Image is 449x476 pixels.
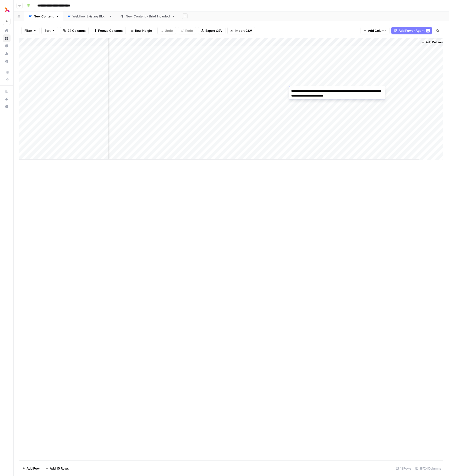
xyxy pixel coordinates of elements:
button: Add Power Agent1 [391,27,432,34]
button: Undo [157,27,176,34]
a: AirOps Academy [3,87,11,95]
button: Filter [21,27,39,34]
button: 24 Columns [60,27,89,34]
a: New Content - Brief Included [116,11,179,21]
span: Redo [185,28,193,33]
span: 24 Columns [67,28,86,33]
div: 18/24 Columns [413,465,443,472]
span: Add Column [368,28,386,33]
a: Usage [3,50,11,57]
span: Filter [24,28,32,33]
button: Import CSV [227,27,255,34]
a: New Content [24,11,63,21]
button: Add Column [361,27,389,34]
img: Thoughtful AI Content Engine Logo [3,5,11,14]
div: What's new? [3,95,10,103]
a: Settings [3,57,11,65]
span: Undo [165,28,173,33]
a: Home [3,27,11,34]
button: Sort [41,27,58,34]
button: Workspace: Thoughtful AI Content Engine [3,4,11,16]
button: Add Row [19,465,43,472]
button: Redo [178,27,196,34]
span: Sort [44,28,51,33]
div: New Content - Brief Included [126,14,170,19]
a: Your Data [3,42,11,50]
a: Browse [3,34,11,42]
span: Row Height [135,28,152,33]
button: Add 10 Rows [43,465,72,472]
div: New Content [34,14,54,19]
button: Help + Support [3,103,11,110]
span: Add 10 Rows [50,466,69,471]
span: Add Power Agent [399,28,425,33]
div: 1 [426,29,430,32]
button: Add Column [420,39,444,45]
button: Row Height [128,27,155,34]
span: Add Row [27,466,40,471]
span: Import CSV [235,28,252,33]
span: Export CSV [205,28,222,33]
span: Freeze Columns [98,28,123,33]
a: Webflow Existing Blogs [63,11,116,21]
button: Freeze Columns [91,27,126,34]
span: Add Column [426,40,443,44]
div: 13 Rows [394,465,413,472]
div: Webflow Existing Blogs [72,14,107,19]
span: 1 [427,29,429,32]
button: Export CSV [198,27,225,34]
button: What's new? [3,95,11,103]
